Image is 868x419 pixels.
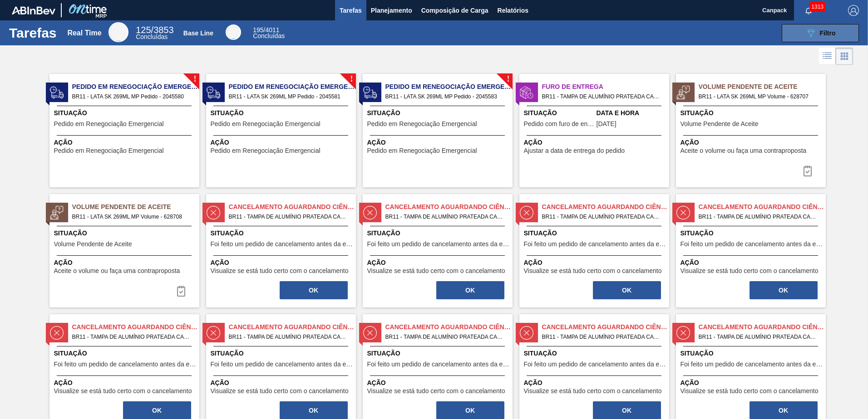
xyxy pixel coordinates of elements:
img: icon-task-complete [802,166,813,176]
span: BR11 - LATA SK 269ML MP Volume - 628707 [699,92,819,102]
span: Situação [211,229,354,238]
button: icon-task-complete [797,162,819,180]
span: / 4011 [253,26,279,34]
h1: Tarefas [9,28,57,38]
img: status [520,206,533,219]
span: BR11 - TAMPA DE ALUMÍNIO PRATEADA CANPACK CDL Pedido - 709078 [542,212,662,222]
img: status [520,86,533,99]
button: Filtro [782,24,859,42]
span: Relatórios [498,5,528,16]
span: Situação [681,229,824,238]
span: Pedido com furo de entrega [524,121,594,127]
span: Foi feito um pedido de cancelamento antes da etapa de aguardando faturamento [367,361,510,368]
span: Foi feito um pedido de cancelamento antes da etapa de aguardando faturamento [211,241,354,248]
span: Visualize se está tudo certo com o cancelamento [524,268,662,274]
span: Situação [54,229,197,238]
button: OK [280,281,348,299]
span: Visualize se está tudo certo com o cancelamento [211,268,349,274]
span: Foi feito um pedido de cancelamento antes da etapa de aguardando faturamento [211,361,354,368]
span: Volume Pendente de Aceite [699,82,826,92]
div: Completar tarefa: 30328448 [170,282,192,300]
span: Data e Hora [597,108,667,118]
div: Base Line [253,27,285,39]
span: Situação [524,229,667,238]
img: status [207,326,220,340]
span: Situação [524,349,667,358]
span: Concluídas [136,33,168,40]
span: BR11 - TAMPA DE ALUMÍNIO PRATEADA CANPACK CDL Pedido - 2037752 [542,92,662,102]
img: TNhmsLtSVTkK8tSr43FrP2fwEKptu5GPRR3wAAAABJRU5ErkJggg== [12,6,55,15]
span: Cancelamento aguardando ciência [385,322,513,332]
div: Completar tarefa: 30318633 [592,280,662,300]
img: status [363,326,377,340]
span: Pedido em Renegociação Emergencial [211,147,321,154]
span: Foi feito um pedido de cancelamento antes da etapa de aguardando faturamento [681,361,824,368]
span: Visualize se está tudo certo com o cancelamento [367,268,505,274]
img: status [50,206,64,219]
div: Real Time [67,29,101,37]
span: Pedido em Renegociação Emergencial [54,121,164,127]
img: icon-task-complete [176,286,187,297]
div: Visão em Cards [836,48,853,65]
span: 195 [253,26,263,34]
span: Foi feito um pedido de cancelamento antes da etapa de aguardando faturamento [524,361,667,368]
span: Ajustar a data de entrega do pedido [524,147,625,154]
div: Visão em Lista [819,48,836,65]
span: Volume Pendente de Aceite [681,121,759,127]
span: Pedido em Renegociação Emergencial [72,82,199,92]
span: Pedido em Renegociação Emergencial [367,147,477,154]
div: Base Line [183,29,213,37]
span: Cancelamento aguardando ciência [229,322,356,332]
span: Ação [367,378,510,388]
span: BR11 - TAMPA DE ALUMÍNIO PRATEADA CANPACK CDL Pedido - 753293 [699,212,819,222]
img: status [363,206,377,219]
div: Base Line [226,24,241,40]
span: Cancelamento aguardando ciência [699,202,826,212]
img: status [207,86,220,99]
span: Ação [367,258,510,268]
span: BR11 - LATA SK 269ML MP Pedido - 2045581 [229,92,349,102]
span: Ação [367,138,510,147]
span: Pedido em Renegociação Emergencial [54,147,164,154]
span: Cancelamento aguardando ciência [542,322,669,332]
span: 125 [136,25,151,35]
img: Logout [848,5,859,16]
button: Notificações [794,4,823,17]
span: Foi feito um pedido de cancelamento antes da etapa de aguardando faturamento [367,241,510,248]
img: status [50,326,64,340]
span: BR11 - LATA SK 269ML MP Pedido - 2045580 [72,92,192,102]
span: Situação [681,349,824,358]
div: Completar tarefa: 30316902 [435,280,505,300]
button: OK [750,281,818,299]
span: Ação [211,258,354,268]
span: Situação [367,349,510,358]
span: Cancelamento aguardando ciência [385,202,513,212]
span: BR11 - TAMPA DE ALUMÍNIO PRATEADA CANPACK CDL Pedido - 812810 [72,332,192,342]
span: Situação [211,108,354,118]
span: Composição de Carga [421,5,488,16]
span: Pedido em Renegociação Emergencial [385,82,513,92]
span: Ação [54,138,197,147]
img: status [50,86,64,99]
span: BR11 - TAMPA DE ALUMÍNIO PRATEADA CANPACK CDL Pedido - 812813 [542,332,662,342]
div: Completar tarefa: 30319568 [749,280,819,300]
div: Completar tarefa: 30328447 [797,162,819,180]
span: Aceite o volume ou faça uma contraproposta [681,147,807,154]
span: Situação [211,349,354,358]
span: Foi feito um pedido de cancelamento antes da etapa de aguardando faturamento [524,241,667,248]
span: Pedido em Renegociação Emergencial [229,82,356,92]
img: status [363,86,377,99]
span: Volume Pendente de Aceite [72,202,199,212]
span: BR11 - LATA SK 269ML MP Pedido - 2045583 [385,92,505,102]
span: Furo de Entrega [542,82,669,92]
span: BR11 - TAMPA DE ALUMÍNIO PRATEADA CANPACK CDL Pedido - 812814 [699,332,819,342]
span: Ação [211,138,354,147]
span: Visualize se está tudo certo com o cancelamento [524,388,662,395]
span: BR11 - TAMPA DE ALUMÍNIO PRATEADA CANPACK CDL Pedido - 607198 [385,212,505,222]
span: Pedido em Renegociação Emergencial [211,121,321,127]
span: Volume Pendente de Aceite [54,241,132,248]
div: Completar tarefa: 30316901 [279,280,349,300]
img: status [676,86,690,99]
span: Pedido em Renegociação Emergencial [367,121,477,127]
span: Ação [211,378,354,388]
